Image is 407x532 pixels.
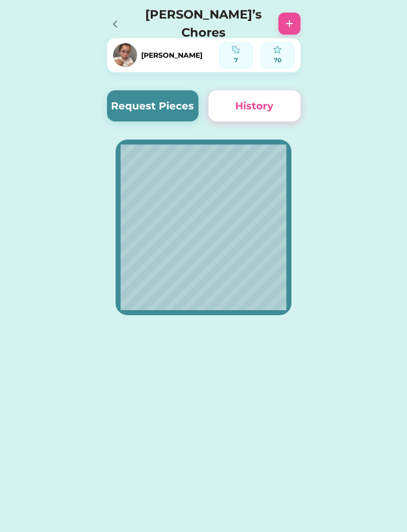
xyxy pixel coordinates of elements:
div: 7 [223,56,249,65]
button: History [209,90,300,121]
h4: [PERSON_NAME]’s Chores [139,6,268,42]
img: add%201.svg [283,18,295,30]
button: Request Pieces [107,90,199,121]
div: 70 [264,56,291,65]
div: [PERSON_NAME] [141,50,202,61]
img: interface-favorite-star--reward-rating-rate-social-star-media-favorite-like-stars.svg [273,46,281,54]
img: https%3A%2F%2F1dfc823d71cc564f25c7cc035732a2d8.cdn.bubble.io%2Ff1752064381002x672006470906129000%... [113,43,137,67]
img: programming-module-puzzle-1--code-puzzle-module-programming-plugin-piece.svg [232,46,240,54]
